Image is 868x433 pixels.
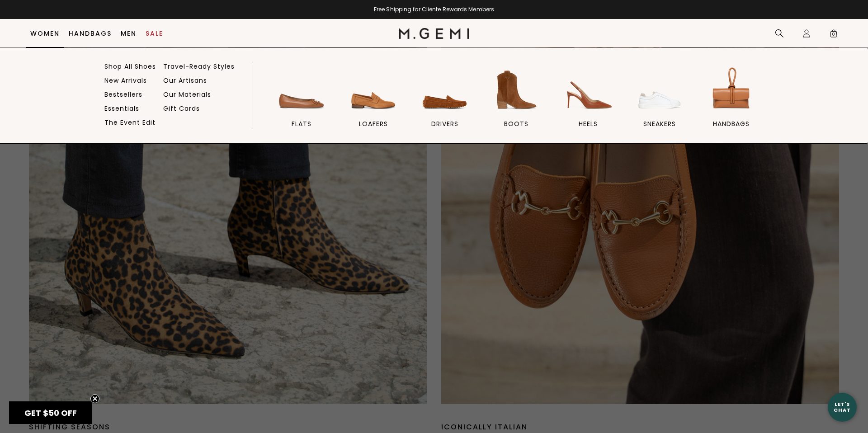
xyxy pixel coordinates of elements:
[556,65,620,143] a: heels
[269,65,334,143] a: flats
[484,65,548,143] a: BOOTS
[491,65,542,115] img: BOOTS
[706,65,757,115] img: handbags
[163,62,235,71] a: Travel-Ready Styles
[828,401,857,413] div: Let's Chat
[579,120,598,128] span: heels
[69,30,112,37] a: Handbags
[121,30,137,37] a: Men
[104,76,147,85] a: New Arrivals
[627,65,692,143] a: sneakers
[104,62,156,71] a: Shop All Shoes
[30,30,60,37] a: Women
[292,120,311,128] span: flats
[643,120,676,128] span: sneakers
[634,65,685,115] img: sneakers
[713,120,750,128] span: handbags
[420,65,470,115] img: drivers
[104,90,142,99] a: Bestsellers
[341,65,405,143] a: loafers
[504,120,528,128] span: BOOTS
[348,65,399,115] img: loafers
[146,30,163,37] a: Sale
[163,104,200,113] a: Gift Cards
[699,65,764,143] a: handbags
[359,120,388,128] span: loafers
[563,65,613,115] img: heels
[163,76,207,85] a: Our Artisans
[276,65,327,115] img: flats
[829,31,838,40] span: 0
[24,407,77,419] span: GET $50 OFF
[9,401,92,424] div: GET $50 OFFClose teaser
[413,65,477,143] a: drivers
[90,394,99,403] button: Close teaser
[163,90,211,99] a: Our Materials
[399,28,470,39] img: M.Gemi
[104,118,156,127] a: The Event Edit
[431,120,458,128] span: drivers
[104,104,139,113] a: Essentials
